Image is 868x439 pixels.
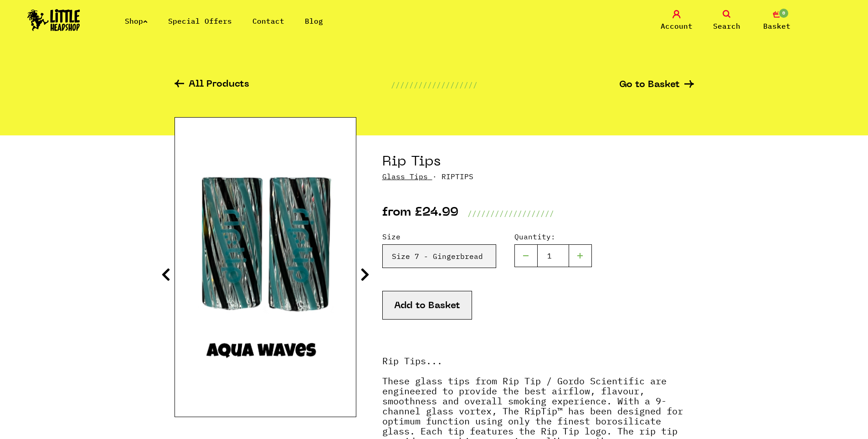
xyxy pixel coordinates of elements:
a: All Products [175,80,249,90]
p: /////////////////// [391,79,478,90]
img: Rip Tips image 10 [175,154,356,380]
a: Shop [125,16,148,26]
img: Little Head Shop Logo [27,9,80,31]
p: from £24.99 [382,208,458,219]
p: /////////////////// [467,208,554,219]
button: Add to Basket [382,291,472,320]
h1: Rip Tips [382,154,694,171]
p: · RIPTIPS [382,171,694,182]
a: Glass Tips [382,172,428,181]
a: Contact [252,16,284,26]
a: Go to Basket [619,80,694,90]
label: Quantity: [514,231,592,242]
span: Basket [763,21,791,31]
a: 0 Basket [754,10,800,31]
span: 0 [778,8,789,19]
span: Account [661,21,693,31]
a: Special Offers [168,16,232,26]
a: Blog [305,16,323,26]
label: Size [382,231,496,242]
span: Search [713,21,740,31]
input: 1 [537,244,569,267]
a: Search [704,10,750,31]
